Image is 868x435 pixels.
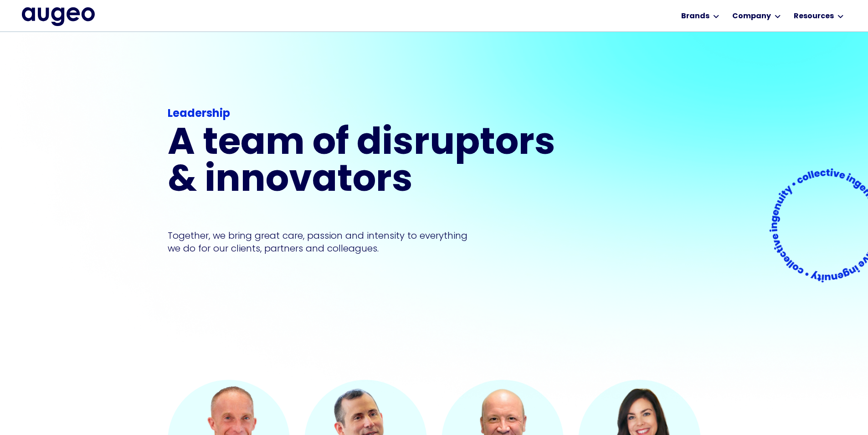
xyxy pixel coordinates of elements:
div: Resources [794,11,834,22]
div: Leadership [168,106,561,122]
a: home [22,7,95,26]
div: Company [732,11,771,22]
h1: A team of disruptors & innovators [168,126,561,200]
img: Augeo's full logo in midnight blue. [22,7,95,26]
div: Brands [681,11,709,22]
p: Together, we bring great care, passion and intensity to everything we do for our clients, partner... [168,229,481,255]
